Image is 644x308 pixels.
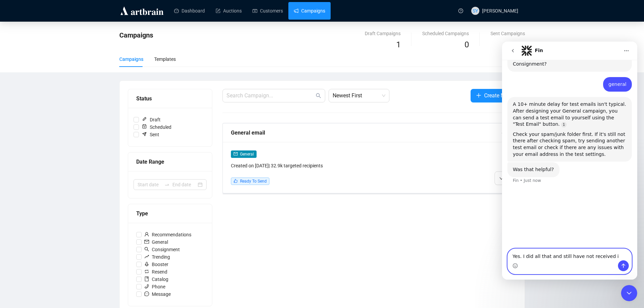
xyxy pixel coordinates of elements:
[172,181,196,188] input: End date
[119,5,165,16] img: logo
[142,268,170,276] span: Resend
[142,238,171,246] span: General
[396,40,401,49] span: 1
[144,262,149,266] span: rocket
[139,131,162,138] span: Sent
[144,239,149,244] span: mail
[154,55,176,63] div: Templates
[142,231,194,238] span: Recommendations
[119,55,143,63] div: Campaigns
[502,42,637,280] iframe: Intercom live chat
[521,40,525,49] span: 0
[473,7,478,15] span: SY
[231,128,502,137] div: General email
[502,128,508,137] span: #5
[231,162,438,169] div: Created on [DATE] | 32.9k targeted recipients
[471,89,517,102] button: Create New
[464,40,469,49] span: 0
[164,182,170,187] span: swap-right
[142,283,168,290] span: Phone
[142,261,171,268] span: Booster
[234,152,238,156] span: mail
[333,89,385,102] span: Newest First
[136,94,204,103] div: Status
[139,116,163,123] span: Draft
[144,284,149,289] span: phone
[216,2,242,20] a: Auctions
[142,253,173,261] span: Trending
[142,246,183,253] span: Consignment
[240,152,254,157] span: General
[164,182,170,187] span: to
[222,123,517,193] a: General email#5mailGeneralCreated on [DATE]| 32.9k targeted recipientslikeReady To Send
[621,285,637,301] iframe: Intercom live chat
[119,31,153,39] span: Campaigns
[422,30,469,37] div: Scheduled Campaigns
[144,254,149,259] span: rise
[142,290,173,298] span: Message
[226,92,314,100] input: Search Campaign...
[476,93,481,98] span: plus
[144,277,149,281] span: book
[365,30,401,37] div: Draft Campaigns
[294,2,325,20] a: Campaigns
[138,181,162,188] input: Start date
[144,232,149,237] span: user
[144,291,149,296] span: message
[240,179,267,184] span: Ready To Send
[174,2,205,20] a: Dashboard
[139,123,174,131] span: Scheduled
[136,209,204,218] div: Type
[316,93,321,98] span: search
[234,179,238,183] span: like
[144,247,149,252] span: search
[142,276,171,283] span: Catalog
[499,176,503,181] span: down
[144,269,149,274] span: retweet
[253,2,283,20] a: Customers
[484,91,511,100] span: Create New
[458,8,463,13] span: question-circle
[482,8,518,14] span: [PERSON_NAME]
[491,30,525,37] div: Sent Campaigns
[136,158,204,166] div: Date Range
